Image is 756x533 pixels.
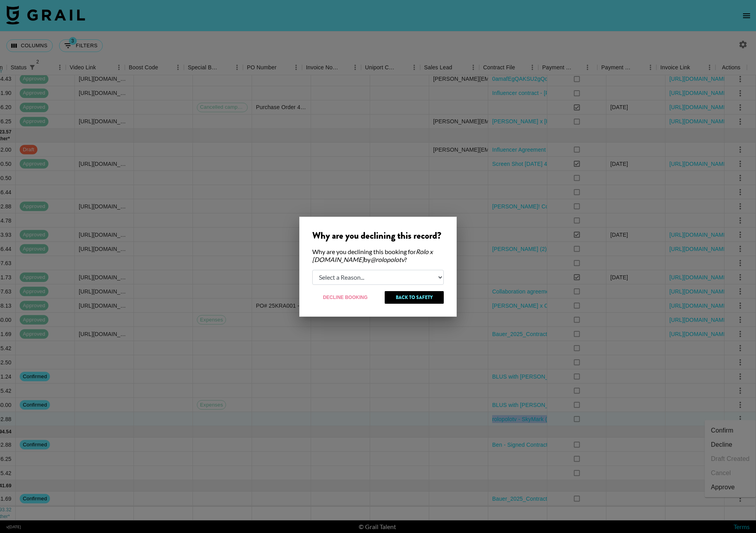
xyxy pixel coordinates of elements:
[312,248,444,264] div: Why are you declining this booking for by ?
[312,230,444,241] div: Why are you declining this record?
[312,248,433,263] em: Rolo x [DOMAIN_NAME]
[385,291,444,304] button: Back to Safety
[312,291,378,304] button: Decline Booking
[371,256,404,263] em: @ rolopolotv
